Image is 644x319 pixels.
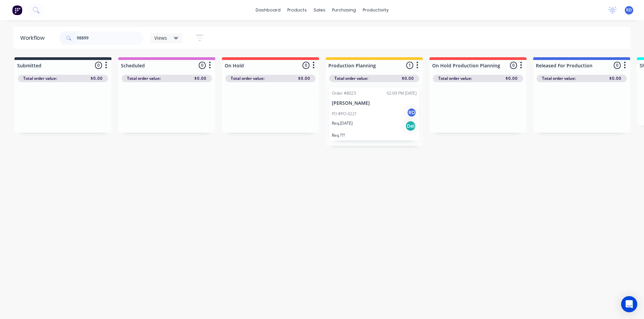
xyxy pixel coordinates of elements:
span: Total order value: [542,75,576,82]
div: purchasing [329,5,359,15]
div: productivity [359,5,392,15]
p: Req ??? [332,133,417,138]
div: Del [405,121,416,131]
div: RD [407,107,417,118]
div: sales [310,5,329,15]
span: RD [626,7,632,13]
span: $0.00 [506,75,518,82]
div: Workflow [20,34,48,42]
span: $0.00 [91,75,103,82]
span: Total order value: [127,75,161,82]
input: Search for orders... [77,31,143,45]
a: dashboard [252,5,284,15]
span: $0.00 [194,75,206,82]
div: Open Intercom Messenger [621,296,637,312]
img: Factory [12,5,22,15]
span: $0.00 [298,75,310,82]
div: products [284,5,310,15]
p: Req. [DATE] [332,120,353,126]
div: 02:09 PM [DATE] [387,90,417,96]
span: $0.00 [609,75,621,82]
span: Total order value: [438,75,472,82]
p: PO #PO-0221 [332,111,357,117]
span: Total order value: [334,75,368,82]
span: Views [154,34,167,41]
span: Total order value: [231,75,264,82]
p: [PERSON_NAME] [332,100,417,106]
span: Total order value: [23,75,57,82]
span: $0.00 [402,75,414,82]
div: Order #8023 [332,90,356,96]
div: Order #802302:09 PM [DATE][PERSON_NAME]PO #PO-0221RDReq.[DATE]DelReq ??? [329,88,419,140]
